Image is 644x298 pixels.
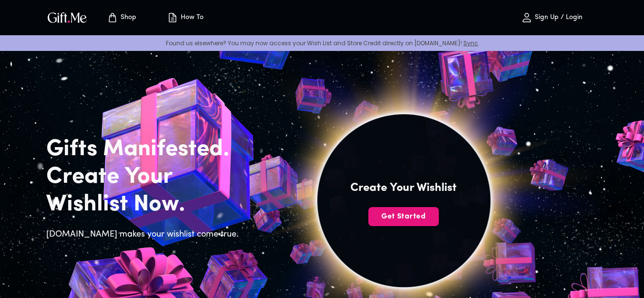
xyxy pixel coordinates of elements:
[504,2,600,33] button: Sign Up / Login
[8,39,636,47] p: Found us elsewhere? You may now access your Wish List and Store Credit directly on [DOMAIN_NAME]!
[368,207,439,226] button: Get Started
[46,136,245,163] h2: Gifts Manifested.
[46,10,89,24] img: GiftMe Logo
[532,14,583,22] p: Sign Up / Login
[46,191,245,219] h2: Wishlist Now.
[178,14,204,22] p: How To
[463,39,478,47] a: Sync
[45,12,90,23] button: GiftMe Logo
[167,12,178,23] img: how-to.svg
[350,180,457,196] h4: Create Your Wishlist
[46,163,245,191] h2: Create Your
[95,2,148,33] button: Store page
[118,14,136,22] p: Shop
[46,228,245,241] h6: [DOMAIN_NAME] makes your wishlist come true.
[159,2,212,33] button: How To
[368,211,439,222] span: Get Started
